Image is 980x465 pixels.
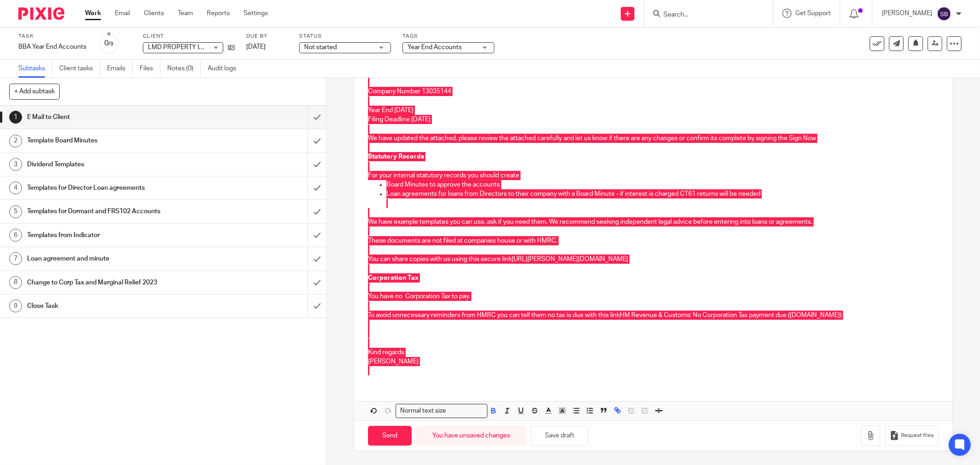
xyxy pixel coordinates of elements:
[27,204,208,218] h1: Templates for Dormant and FRS102 Accounts
[9,300,22,312] div: 9
[531,426,589,446] button: Save draft
[368,426,412,446] input: Send
[27,134,208,147] h1: Template Board Minutes
[27,276,208,289] h1: Change to Corp Tax and Marginal Relief 2023
[901,432,934,439] span: Request files
[368,311,939,320] p: To avoid unnecessary reminders from HMRC you can tell them no tax is due with this link
[244,9,268,18] a: Settings
[663,11,745,19] input: Search
[9,252,22,265] div: 7
[402,33,494,40] label: Tags
[107,60,133,78] a: Emails
[140,60,160,78] a: Files
[368,275,419,281] strong: Corporation Tax
[937,6,952,21] img: svg%3E
[27,228,208,242] h1: Templates from Indicator
[386,189,939,198] p: Loan agreements for loans from Directors to their company with a Board Minute - if interest is ch...
[368,255,939,264] p: You can share copies with us using this secure link
[885,425,938,446] button: Request files
[9,158,22,171] div: 3
[27,110,208,124] h1: E Mail to Client
[368,134,939,143] p: We have updated the attached, please review the attached carefully and let us know if there are a...
[882,9,932,18] p: [PERSON_NAME]
[27,158,208,171] h1: Dividend Templates
[398,406,448,416] span: Normal text size
[368,106,939,115] p: Year End [DATE]
[27,299,208,313] h1: Close Task
[208,60,243,78] a: Audit logs
[368,236,939,245] p: These documents are not filed at companies house or with HMRC.
[304,44,337,51] span: Not started
[59,60,100,78] a: Client tasks
[620,312,842,318] a: HM Revenue & Customs: No Corporation Tax payment due ([DOMAIN_NAME])
[795,10,831,17] span: Get Support
[9,229,22,242] div: 6
[9,111,22,124] div: 1
[85,9,101,18] a: Work
[416,426,526,446] div: You have unsaved changes
[167,60,201,78] a: Notes (0)
[143,33,235,40] label: Client
[368,217,939,227] p: We have example templates you can use, ask if you need them. We recommend seeking independent leg...
[9,84,60,99] button: + Add subtask
[18,60,52,78] a: Subtasks
[115,9,130,18] a: Email
[9,276,22,289] div: 8
[9,205,22,218] div: 5
[246,44,266,50] span: [DATE]
[299,33,391,40] label: Status
[512,256,628,262] a: [URL][PERSON_NAME][DOMAIN_NAME]
[18,7,64,20] img: Pixie
[108,41,113,46] small: /9
[18,42,86,51] div: BBA Year End Accounts
[386,180,939,189] p: Board Minutes to approve the accounts
[207,9,230,18] a: Reports
[9,135,22,147] div: 2
[9,181,22,194] div: 4
[368,87,939,96] p: Company Number 13035144
[144,9,164,18] a: Clients
[368,357,939,366] p: [PERSON_NAME]
[148,44,254,51] span: LMD PROPERTY INVESTMENTS LTD
[18,33,86,40] label: Task
[104,38,113,49] div: 0
[368,115,939,124] p: Filing Deadline [DATE]
[408,44,462,51] span: Year End Accounts
[27,181,208,195] h1: Templates for Director Loan agreements
[368,153,424,160] strong: Statutory Records
[178,9,193,18] a: Team
[396,404,487,418] div: Search for option
[368,171,939,180] p: For your internal statutory records you should create
[368,348,939,357] p: Kind regards
[368,292,939,301] p: You have no Corporation Tax to pay.
[246,33,288,40] label: Due by
[27,252,208,266] h1: Loan agreement and minute
[449,406,482,416] input: Search for option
